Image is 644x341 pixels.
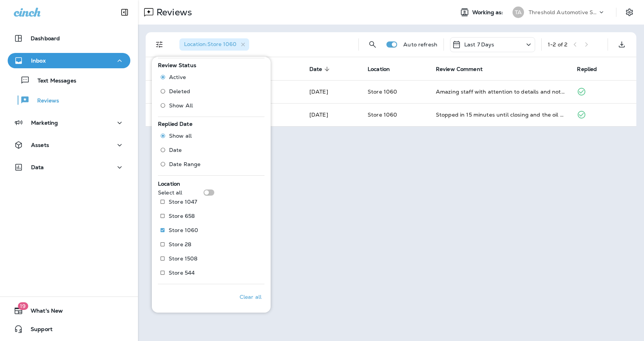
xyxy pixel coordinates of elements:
button: Clear all [237,287,264,306]
button: Search Reviews [365,37,380,52]
span: Date [309,66,332,72]
span: Store 1060 [368,88,397,95]
span: Date [309,66,322,72]
button: Settings [623,5,636,19]
span: Replied Date [158,120,192,127]
p: Inbox [31,58,46,64]
div: TA [513,7,524,18]
span: Working as: [472,9,505,16]
p: Store 544 [169,270,195,276]
span: Location [368,66,390,72]
button: Dashboard [8,31,130,46]
td: [DATE] [303,103,361,126]
button: Support [8,321,130,337]
p: Assets [31,142,49,148]
span: Store 1060 [368,111,397,118]
button: 19What's New [8,303,130,318]
div: Location:Store 1060 [179,38,249,51]
span: 19 [18,302,28,310]
button: Filters [152,37,167,52]
p: Text Messages [30,77,76,85]
span: Date Range [169,161,200,167]
span: Review Status [158,62,196,69]
span: Location [158,180,180,187]
p: Store 1508 [169,255,197,262]
button: Collapse Sidebar [114,5,135,20]
span: Review Comment [436,66,493,72]
span: Show all [169,133,192,139]
span: Date [169,147,182,153]
button: Reviews [8,92,130,108]
span: What's New [23,308,63,317]
p: Auto refresh [403,41,437,48]
span: Review Comment [436,66,483,72]
p: Last 7 Days [464,41,495,48]
span: Active [169,74,186,80]
span: Deleted [169,88,190,94]
button: Export as CSV [614,37,629,52]
p: Threshold Automotive Service dba Grease Monkey [529,9,598,15]
span: Location [368,66,400,72]
button: Data [8,160,130,175]
span: Location : Store 1060 [184,41,237,48]
p: Store 28 [169,241,191,247]
p: Store 1047 [169,199,197,205]
td: [DATE] [303,80,361,103]
p: Reviews [153,7,192,18]
p: Dashboard [31,35,60,41]
span: Show All [169,102,193,109]
div: Amazing staff with attention to details and not pushy for more services. [436,88,565,96]
p: Store 658 [169,213,195,219]
p: Reviews [30,97,59,105]
p: Select all [158,189,182,196]
button: Text Messages [8,72,130,88]
div: Filters [152,52,271,313]
button: Assets [8,137,130,153]
span: Replied [577,66,597,72]
p: Clear all [240,294,261,300]
p: Data [31,164,44,170]
div: 1 - 2 of 2 [548,41,567,48]
p: Store 1060 [169,227,198,233]
span: Replied [577,66,607,72]
span: Support [23,326,53,335]
button: Marketing [8,115,130,130]
button: Inbox [8,53,130,68]
div: Stopped in 15 minutes until closing and the oil change crew treated me like a VIP! Didn’t try to ... [436,111,565,119]
p: Marketing [31,120,58,126]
